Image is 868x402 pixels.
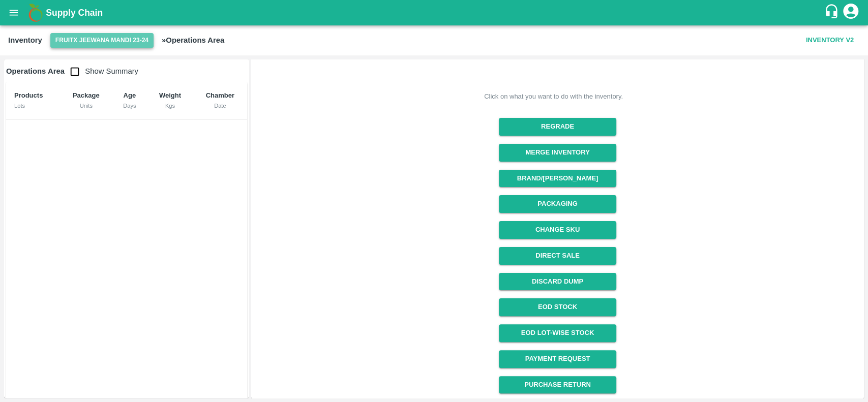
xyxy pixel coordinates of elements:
b: » Operations Area [162,36,224,44]
a: EOD Stock [499,298,616,316]
div: Date [201,101,239,110]
b: Products [14,91,43,99]
div: Days [120,101,139,110]
div: account of current user [842,2,860,23]
button: open drawer [2,1,25,24]
button: Purchase Return [499,376,616,394]
button: Brand/[PERSON_NAME] [499,170,616,188]
span: Show Summary [65,67,138,75]
button: Regrade [499,118,616,136]
button: Change SKU [499,221,616,239]
button: Merge Inventory [499,144,616,162]
div: Lots [14,101,52,110]
a: EOD Lot-wise Stock [499,324,616,342]
div: Click on what you want to do with the inventory. [484,91,623,102]
b: Inventory [8,36,42,44]
b: Age [124,91,136,99]
b: Chamber [206,91,234,99]
b: Operations Area [6,67,65,75]
a: Supply Chain [46,6,824,20]
button: Select DC [50,33,154,48]
button: Discard Dump [499,273,616,291]
b: Package [73,91,100,99]
div: customer-support [824,4,842,22]
b: Supply Chain [46,8,103,18]
a: Payment Request [499,350,616,368]
div: Units [68,101,104,110]
b: Weight [159,91,181,99]
button: Packaging [499,195,616,213]
img: logo [25,3,46,23]
div: Kgs [155,101,185,110]
button: Inventory V2 [802,32,858,49]
button: Direct Sale [499,247,616,265]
